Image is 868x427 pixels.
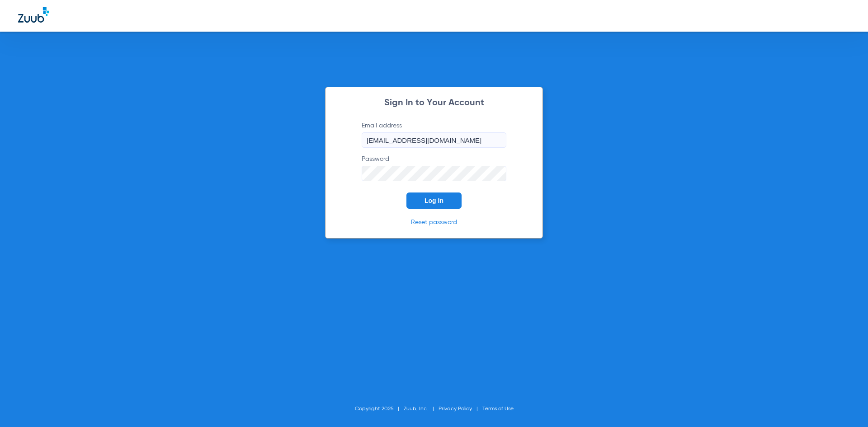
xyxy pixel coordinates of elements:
[355,404,404,413] li: Copyright 2025
[439,406,472,412] a: Privacy Policy
[406,192,462,209] button: Log In
[362,132,506,148] input: Email address
[411,219,457,225] a: Reset password
[362,166,506,181] input: Password
[425,197,443,204] span: Log In
[18,7,49,23] img: Zuub Logo
[404,404,439,413] li: Zuub, Inc.
[362,121,506,148] label: Email address
[362,155,506,181] label: Password
[482,406,514,412] a: Terms of Use
[348,99,520,108] h2: Sign In to Your Account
